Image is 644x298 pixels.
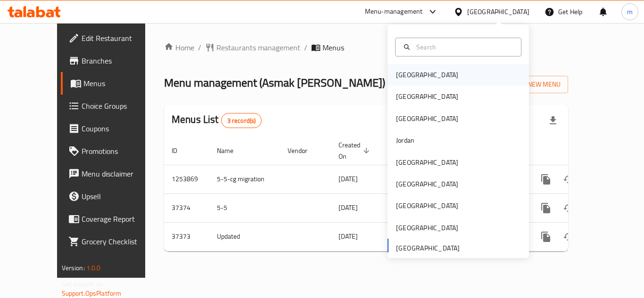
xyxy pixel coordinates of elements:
button: Add New Menu [495,76,568,93]
span: Edit Restaurant [82,32,157,44]
button: more [535,197,557,219]
span: Vendor [288,145,320,156]
span: [DATE] [339,173,358,185]
button: Change Status [557,168,580,191]
span: [DATE] [339,230,358,242]
button: more [535,168,557,191]
div: Export file [542,109,564,132]
a: Grocery Checklist [61,230,165,253]
a: Home [164,42,194,53]
li: / [304,42,307,53]
div: Total records count [221,113,262,128]
span: 1.0.0 [86,262,101,274]
span: Menu disclaimer [82,168,157,179]
span: Menu management ( Asmak [PERSON_NAME] ) [164,72,385,93]
span: Add New Menu [503,79,561,90]
a: Branches [61,49,165,72]
div: [GEOGRAPHIC_DATA] [396,201,458,211]
a: Coupons [61,117,165,140]
div: [GEOGRAPHIC_DATA] [396,70,458,80]
span: Menus [322,42,344,53]
span: Choice Groups [82,100,157,112]
td: 37374 [164,193,209,222]
a: Edit Restaurant [61,27,165,49]
span: Restaurants management [216,42,300,53]
td: 5-5-cg migration [209,165,280,193]
button: Change Status [557,226,580,248]
td: Updated [209,222,280,251]
div: [GEOGRAPHIC_DATA] [396,91,458,102]
span: Upsell [82,191,157,202]
span: Get support on: [62,278,105,290]
span: Version: [62,262,85,274]
div: Jordan [396,135,414,145]
td: 37373 [164,222,209,251]
h2: Menus List [172,113,262,128]
a: Promotions [61,140,165,162]
div: [GEOGRAPHIC_DATA] [396,179,458,189]
span: Grocery Checklist [82,236,157,247]
td: 1253869 [164,165,209,193]
div: Menu-management [365,6,423,17]
span: ID [172,145,190,156]
span: Coupons [82,123,157,134]
div: [GEOGRAPHIC_DATA] [396,113,458,124]
nav: breadcrumb [164,42,568,53]
span: Promotions [82,145,157,157]
span: Coverage Report [82,213,157,225]
span: Branches [82,55,157,66]
span: 3 record(s) [222,116,262,125]
a: Menu disclaimer [61,162,165,185]
a: Menus [61,72,165,95]
span: Created On [339,139,372,162]
li: / [198,42,201,53]
a: Upsell [61,185,165,208]
input: Search [413,42,515,52]
div: [GEOGRAPHIC_DATA] [396,223,458,233]
a: Restaurants management [205,42,300,53]
button: more [535,226,557,248]
span: [DATE] [339,201,358,214]
div: [GEOGRAPHIC_DATA] [396,157,458,168]
a: Coverage Report [61,208,165,230]
span: Menus [83,78,157,89]
span: Name [217,145,246,156]
div: [GEOGRAPHIC_DATA] [467,7,529,17]
td: 5-5 [209,193,280,222]
a: Choice Groups [61,95,165,117]
span: m [627,7,633,17]
button: Change Status [557,197,580,219]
